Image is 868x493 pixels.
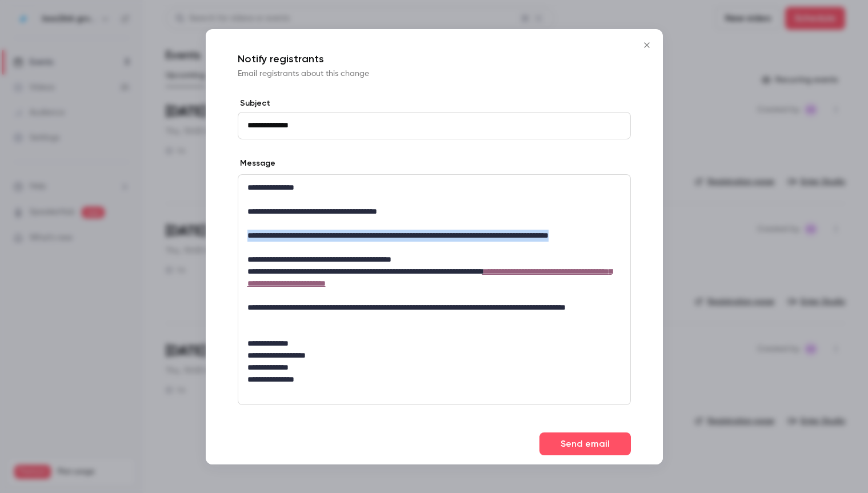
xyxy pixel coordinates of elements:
p: Email registrants about this change [238,68,631,79]
div: editor [238,175,630,404]
label: Subject [238,98,631,109]
p: Notify registrants [238,52,631,66]
button: Send email [539,432,631,455]
label: Message [238,158,275,169]
button: Close [635,34,658,57]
